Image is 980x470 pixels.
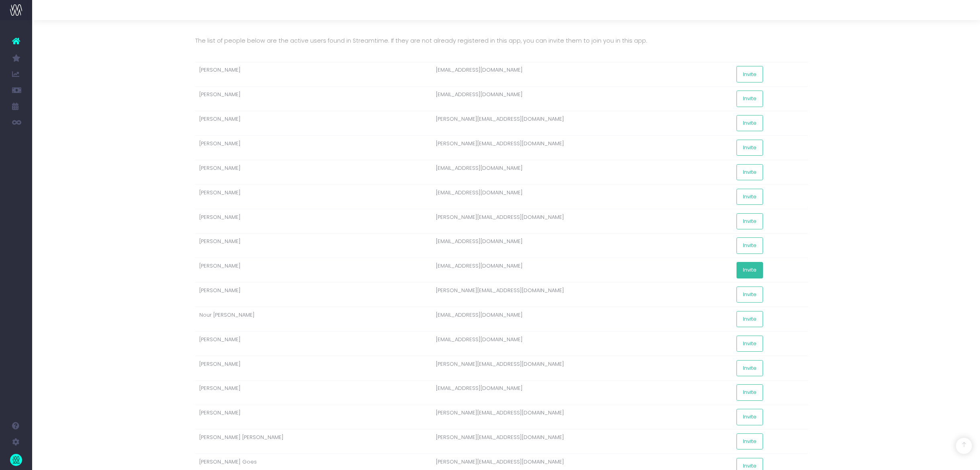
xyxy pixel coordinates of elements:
button: Invite [737,360,763,376]
td: [PERSON_NAME] [195,233,432,258]
button: Invite [737,91,763,107]
button: Invite [737,66,763,82]
td: [EMAIL_ADDRESS][DOMAIN_NAME] [432,160,733,185]
td: [EMAIL_ADDRESS][DOMAIN_NAME] [432,184,733,209]
td: [PERSON_NAME] [195,160,432,185]
img: images/default_profile_image.png [10,454,22,466]
button: Invite [737,336,763,352]
td: [EMAIL_ADDRESS][DOMAIN_NAME] [432,258,733,282]
button: Invite [737,262,763,278]
td: [PERSON_NAME] [195,209,432,233]
button: Invite [737,384,763,400]
td: [PERSON_NAME][EMAIL_ADDRESS][DOMAIN_NAME] [432,111,733,136]
td: [PERSON_NAME] [195,282,432,307]
button: Invite [737,311,763,327]
button: Invite [737,115,763,131]
td: [PERSON_NAME] [195,258,432,282]
td: [PERSON_NAME][EMAIL_ADDRESS][DOMAIN_NAME] [432,356,733,380]
td: [PERSON_NAME][EMAIL_ADDRESS][DOMAIN_NAME] [432,282,733,307]
button: Invite [737,140,763,156]
td: [PERSON_NAME][EMAIL_ADDRESS][DOMAIN_NAME] [432,209,733,233]
button: Invite [737,287,763,303]
td: [EMAIL_ADDRESS][DOMAIN_NAME] [432,380,733,405]
td: [PERSON_NAME] [195,331,432,356]
td: [PERSON_NAME] [195,136,432,160]
td: Nour [PERSON_NAME] [195,307,432,332]
button: Invite [737,409,763,425]
button: Invite [737,433,763,449]
td: [EMAIL_ADDRESS][DOMAIN_NAME] [432,307,733,332]
button: Invite [737,164,763,180]
button: Invite [737,213,763,229]
td: [PERSON_NAME] [195,380,432,405]
td: [EMAIL_ADDRESS][DOMAIN_NAME] [432,62,733,87]
td: [PERSON_NAME][EMAIL_ADDRESS][DOMAIN_NAME] [432,405,733,429]
td: [EMAIL_ADDRESS][DOMAIN_NAME] [432,331,733,356]
td: [PERSON_NAME] [PERSON_NAME] [195,429,432,454]
td: [PERSON_NAME] [195,87,432,111]
td: [PERSON_NAME] [195,184,432,209]
td: [PERSON_NAME] [195,111,432,136]
td: [EMAIL_ADDRESS][DOMAIN_NAME] [432,233,733,258]
td: [PERSON_NAME] [195,356,432,380]
td: [PERSON_NAME][EMAIL_ADDRESS][DOMAIN_NAME] [432,136,733,160]
button: Invite [737,189,763,205]
td: [PERSON_NAME] [195,62,432,87]
td: [PERSON_NAME][EMAIL_ADDRESS][DOMAIN_NAME] [432,429,733,454]
td: [EMAIL_ADDRESS][DOMAIN_NAME] [432,87,733,111]
p: The list of people below are the active users found in Streamtime. If they are not already regist... [195,36,808,45]
button: Invite [737,237,763,254]
td: [PERSON_NAME] [195,405,432,429]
